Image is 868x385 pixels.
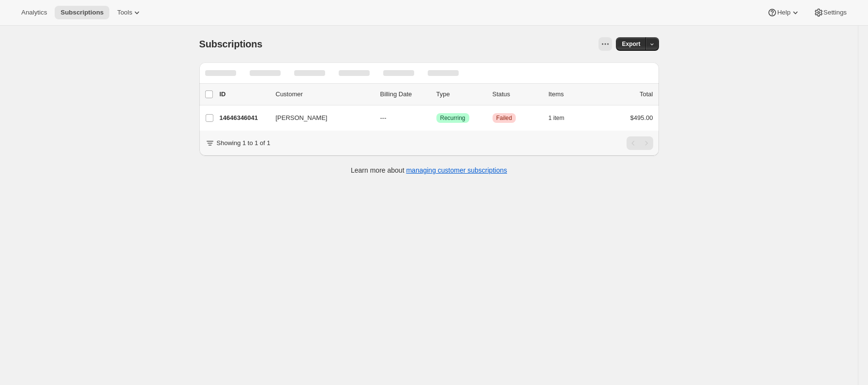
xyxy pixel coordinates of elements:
button: 1 item [549,111,575,125]
span: Failed [496,114,512,122]
button: Settings [808,6,853,19]
span: [PERSON_NAME] [276,113,328,123]
button: [PERSON_NAME] [270,110,367,126]
span: Analytics [21,9,47,16]
span: Settings [823,9,847,16]
div: Items [549,89,597,99]
p: Status [493,89,541,99]
p: Learn more about [351,165,507,175]
button: View actions for Subscriptions [599,37,612,51]
p: Customer [276,89,373,99]
span: Export [622,40,640,48]
button: Subscriptions [55,6,109,19]
span: Tools [117,9,132,16]
span: Help [777,9,790,16]
span: Recurring [440,114,465,122]
p: Total [640,89,653,99]
span: 1 item [549,114,565,122]
div: IDCustomerBilling DateTypeStatusItemsTotal [220,89,653,99]
p: Showing 1 to 1 of 1 [217,138,270,148]
button: Analytics [15,6,53,19]
a: managing customer subscriptions [406,166,507,174]
p: ID [220,89,268,99]
span: Subscriptions [199,39,263,49]
p: Billing Date [380,89,429,99]
span: --- [380,114,387,121]
div: 14646346041[PERSON_NAME]---SuccessRecurringCriticalFailed1 item$495.00 [220,111,653,125]
button: Tools [111,6,148,19]
nav: Pagination [627,136,653,150]
span: $495.00 [630,114,653,121]
button: Help [762,6,806,19]
button: Export [616,37,646,51]
span: Subscriptions [60,9,104,16]
p: 14646346041 [220,113,268,123]
div: Type [436,89,485,99]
